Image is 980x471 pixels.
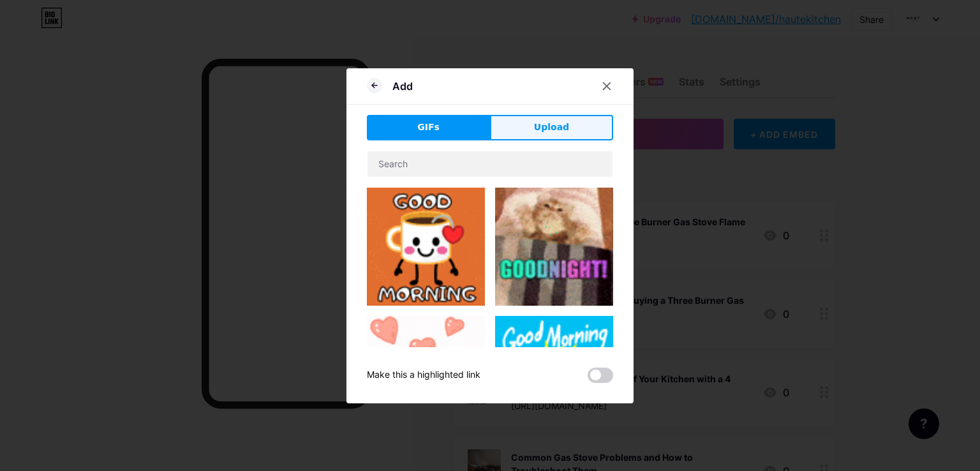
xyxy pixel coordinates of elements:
div: Add [392,78,413,94]
img: Gihpy [495,188,613,306]
div: Make this a highlighted link [367,368,480,383]
button: GIFs [367,115,490,140]
span: Upload [534,121,569,134]
button: Upload [490,115,613,140]
span: GIFs [417,121,440,134]
img: Gihpy [367,316,485,434]
input: Search [367,151,612,177]
img: Gihpy [495,316,613,434]
img: Gihpy [367,188,485,306]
